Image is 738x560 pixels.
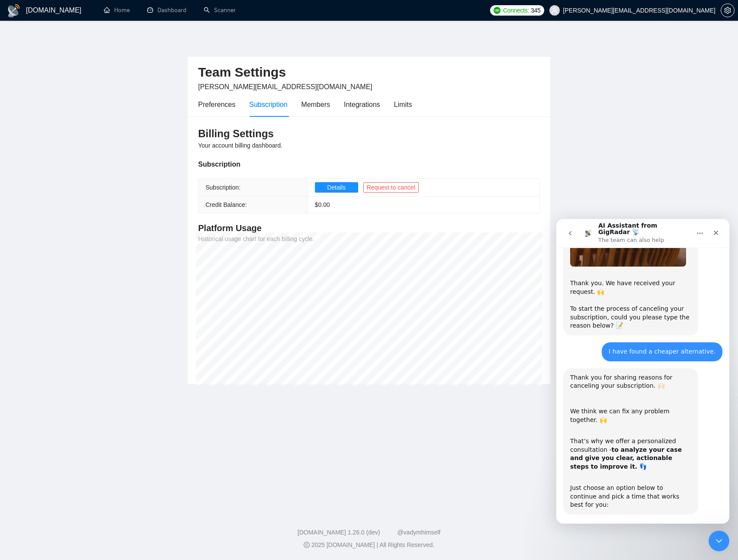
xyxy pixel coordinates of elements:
[721,7,735,14] a: setting
[204,6,236,14] a: searchScanner
[14,227,125,251] b: to analyze your case and give you clear, actionable steps to improve it. 👣
[721,7,734,14] span: setting
[394,99,412,110] div: Limits
[198,83,372,90] span: [PERSON_NAME][EMAIL_ADDRESS][DOMAIN_NAME]
[503,6,529,15] span: Connects:
[315,201,330,208] span: $ 0.00
[14,257,135,290] div: Just choose an option below to continue and pick a time that works best for you:
[198,159,540,170] div: Subscription
[147,6,186,14] a: dashboardDashboard
[315,182,358,193] button: Details
[7,541,731,550] div: 2025 [DOMAIN_NAME] | All Rights Reserved.
[363,182,419,193] button: Request to cancel
[104,6,130,14] a: homeHome
[198,64,540,81] h2: Team Settings
[327,183,346,192] span: Details
[301,99,330,110] div: Members
[198,222,540,234] h4: Platform Usage
[304,542,310,548] span: copyright
[205,201,247,208] span: Credit Balance:
[198,99,235,110] div: Preferences
[531,6,540,15] span: 345
[249,99,287,110] div: Subscription
[298,529,380,536] a: [DOMAIN_NAME] 1.26.0 (dev)
[14,154,135,171] div: Thank you for sharing reasons for canceling your subscription. 🙌🏻
[7,149,166,306] div: AI Assistant from GigRadar 📡 says…
[344,99,380,110] div: Integrations
[7,4,21,18] img: logo
[14,176,135,184] div: ​
[494,7,501,14] img: upwork-logo.png
[198,142,282,149] span: Your account billing dashboard.
[14,210,135,252] div: That’s why we offer a personalized consultation -
[7,149,142,296] div: Thank you for sharing reasons for canceling your subscription. 🙌🏻​We think we can fix any problem...
[205,184,241,191] span: Subscription:
[721,3,735,17] button: setting
[14,188,135,205] div: We think we can fix any problem together. 🙌
[552,7,558,13] span: user
[198,127,540,141] h3: Billing Settings
[709,531,729,551] iframe: Intercom live chat
[367,183,415,192] span: Request to cancel
[397,529,440,536] a: @vadymhimself
[556,219,729,524] iframe: To enrich screen reader interactions, please activate Accessibility in Grammarly extension settings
